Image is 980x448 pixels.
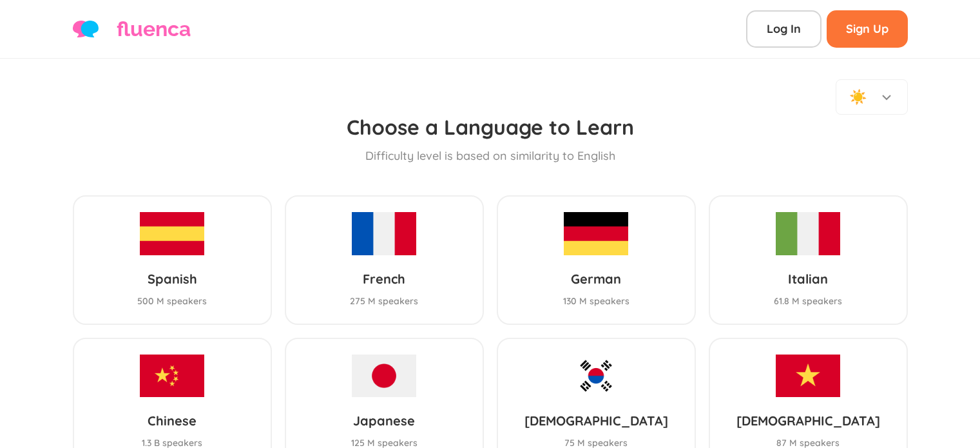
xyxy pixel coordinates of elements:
[709,195,908,324] a: Italian61.8 M speakers
[137,295,207,308] div: 500 M speakers
[285,195,484,324] a: French275 M speakers
[352,212,416,255] img: france.png
[524,413,668,429] h3: [DEMOGRAPHIC_DATA]
[73,115,908,139] h1: Choose a Language to Learn
[351,413,418,429] h3: Japanese
[746,10,821,48] a: Log In
[352,355,416,397] img: japan.png
[497,195,696,324] a: German130 M speakers
[564,212,628,255] img: germany.png
[776,212,840,255] img: italy.png
[140,212,204,255] img: spain.png
[736,413,880,429] h3: [DEMOGRAPHIC_DATA]
[350,271,418,287] h3: French
[140,355,204,397] img: china.png
[776,355,840,397] img: vietnam.png
[564,355,628,397] img: south-korea.png
[954,186,980,262] iframe: Ybug feedback widget
[827,10,908,48] a: Sign Up
[774,271,842,287] h3: Italian
[137,271,207,287] h3: Spanish
[73,147,908,164] p: Difficulty level is based on similarity to English
[849,86,867,108] div: ☀️
[73,195,272,324] a: Spanish500 M speakers
[563,271,629,287] h3: German
[774,295,842,308] div: 61.8 M speakers
[350,295,418,308] div: 275 M speakers
[142,413,202,429] h3: Chinese
[563,295,629,308] div: 130 M speakers
[117,14,191,44] span: fluenca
